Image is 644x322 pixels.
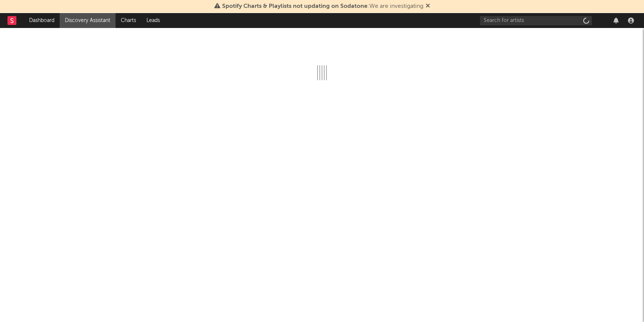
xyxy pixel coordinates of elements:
[24,13,60,28] a: Dashboard
[141,13,165,28] a: Leads
[222,3,423,9] span: : We are investigating
[426,3,430,9] span: Dismiss
[116,13,141,28] a: Charts
[60,13,116,28] a: Discovery Assistant
[480,16,592,25] input: Search for artists
[222,3,367,9] span: Spotify Charts & Playlists not updating on Sodatone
